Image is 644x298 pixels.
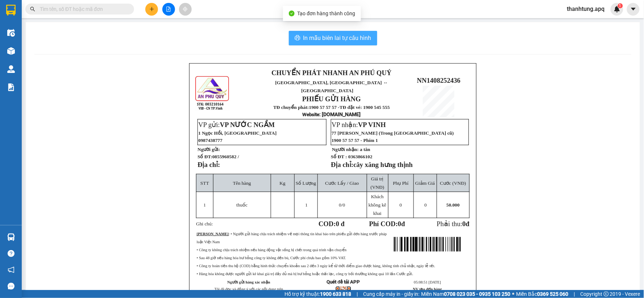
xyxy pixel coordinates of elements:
span: aim [183,7,188,12]
span: 0 [424,202,427,208]
span: NN1408252436 [417,77,461,84]
img: solution-icon [7,83,15,91]
span: Cước (VNĐ) [440,180,466,186]
img: icon-new-feature [614,6,620,12]
span: cây xăng hưng thịnh [353,161,413,168]
img: warehouse-icon [7,233,15,241]
span: Hỗ trợ kỹ thuật: [284,290,351,298]
span: check-circle [289,11,295,16]
span: 1 Ngọc Hồi, [GEOGRAPHIC_DATA] [198,130,277,136]
strong: Số ĐT : [331,154,347,159]
span: Phụ Phí [393,180,408,186]
strong: Người gửi: [198,147,220,152]
span: Miền Bắc [516,290,569,298]
span: 77 [PERSON_NAME] (Trong [GEOGRAPHIC_DATA] cũ) [332,130,454,136]
strong: Địa chỉ: [198,161,220,168]
span: ⚪️ [512,293,515,295]
span: • Sau 48 giờ nếu hàng hóa hư hỏng công ty không đền bù, Cước phí chưa bao gồm 10% VAT. [197,256,346,260]
span: đ [466,220,469,228]
span: Phải thu: [437,220,469,228]
span: file-add [166,7,171,12]
img: logo [195,75,230,111]
span: VP gửi: [198,121,275,128]
strong: PHIẾU GỬI HÀNG [302,95,361,103]
span: • Hàng hóa không được người gửi kê khai giá trị đầy đủ mà bị hư hỏng hoặc thất lạc, công ty bồi t... [197,272,414,276]
span: 0 [339,202,342,208]
strong: 0708 023 035 - 0935 103 250 [444,291,511,297]
span: 0 [462,220,466,228]
strong: : [DOMAIN_NAME] [303,111,361,117]
span: plus [149,7,154,12]
strong: Quét để tải APP [327,279,360,285]
span: STT [200,180,209,186]
span: Cung cấp máy in - giấy in: [363,290,420,298]
span: Tạo đơn hàng thành công [298,11,356,16]
span: Cước Lấy / Giao [325,180,359,186]
strong: 1900 633 818 [320,291,351,297]
span: VP VINH [358,121,386,128]
span: 1 [619,3,622,8]
strong: COD: [319,220,345,228]
strong: TĐ đặt vé: 1900 545 555 [340,105,390,110]
strong: NV tạo đơn hàng [413,287,442,291]
img: warehouse-icon [7,29,15,37]
span: Giá trị (VNĐ) [371,176,385,190]
span: 0 [398,220,401,228]
input: Tìm tên, số ĐT hoặc mã đơn [40,5,125,13]
strong: CHUYỂN PHÁT NHANH AN PHÚ QUÝ [271,69,391,77]
img: logo-vxr [6,5,16,16]
span: Kg [279,180,285,186]
span: question-circle [8,250,14,257]
button: aim [179,3,192,16]
span: | [357,290,358,298]
span: | [574,290,575,298]
span: caret-down [630,6,637,12]
strong: 1900 57 57 57 - [309,105,340,110]
strong: Phí COD: đ [369,220,405,228]
strong: Số ĐT: [198,154,239,159]
span: 50.000 [446,202,460,208]
span: Ghi chú: [196,221,213,226]
img: warehouse-icon [7,65,15,73]
span: thuốc [236,202,248,208]
span: /0 [339,202,345,208]
button: caret-down [627,3,640,16]
span: 0855960582 / [212,154,239,159]
button: file-add [162,3,175,16]
span: [GEOGRAPHIC_DATA], [GEOGRAPHIC_DATA] ↔ [GEOGRAPHIC_DATA] [275,80,388,93]
span: 05:08:51 [DATE] [414,280,441,284]
span: : • Người gửi hàng chịu trách nhiệm về mọi thông tin khai báo trên phiếu gửi đơn hàng trước pháp ... [197,232,387,244]
span: Tên hàng [233,180,251,186]
span: 0 [400,202,402,208]
span: a tân [360,147,370,152]
span: message [8,283,14,290]
img: warehouse-icon [7,47,15,55]
span: • Công ty không chịu trách nhiệm nếu hàng động vật sống bị chết trong quá trình vận chuyển [197,248,347,252]
strong: 0369 525 060 [537,291,569,297]
span: printer [295,35,300,42]
span: 1 [305,202,308,208]
sup: 1 [618,3,623,8]
span: Miền Nam [421,290,511,298]
span: 1 [204,202,206,208]
span: Tôi đã đọc và đồng ý với các nội dung trên [215,287,283,291]
strong: TĐ chuyển phát: [273,105,309,110]
span: Số Lượng [296,180,316,186]
strong: Địa chỉ: [331,161,353,168]
button: plus [145,3,158,16]
span: 0 đ [336,220,345,228]
span: search [30,7,35,12]
span: copyright [604,291,609,297]
strong: Người nhận: [332,147,359,152]
span: Khách không kê khai [369,194,386,216]
span: • Công ty hoàn tiền thu hộ (COD) bằng hình thức chuyển khoản sau 2 đến 3 ngày kể từ thời điểm gia... [197,264,435,268]
span: 0987438777 [198,138,223,143]
strong: Người gửi hàng xác nhận [227,280,270,284]
span: VP nhận: [332,121,386,128]
span: notification [8,266,14,273]
strong: [PERSON_NAME] [197,232,229,236]
span: In mẫu biên lai tự cấu hình [303,33,371,42]
span: thanhtung.apq [561,4,611,13]
span: Website [303,112,320,117]
button: printerIn mẫu biên lai tự cấu hình [289,31,377,45]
